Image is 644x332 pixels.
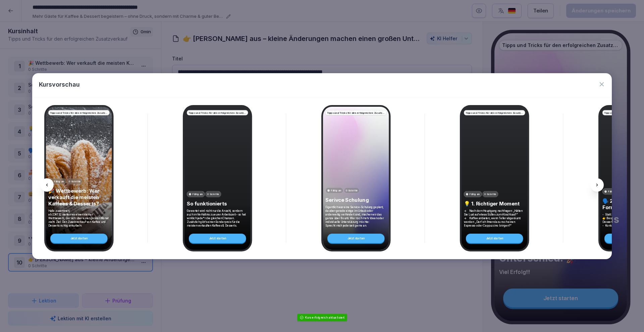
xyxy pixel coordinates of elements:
p: Fällig am [54,180,65,183]
p: 0 Schritte [484,192,496,196]
p: Tipps und Tricks für den erfolgreichen Zusatzverkauf [327,111,385,114]
p: Serivce Schulung [325,197,387,203]
p: 0 Schritte [207,192,219,196]
p: 💡 1. Richtiger Moment [464,200,525,207]
p: -> Nach dem Hauptgang nachfragen: „Hätten Sie Lust auf etwas Süßes zum Abschluss?“ -> Kaffee anbi... [464,209,525,227]
p: 0 Schritte [69,180,81,183]
p: 🎉 Wettbewerb: Wer verkauft die meisten Kaffees & Desserts? [48,188,110,207]
p: Kursvorschau [39,80,80,89]
p: Gewertet wird nicht nur die Anzahl, sondern auch im Verhältnis zu eurer Arbeitszeit – so hat wirk... [187,209,248,227]
p: 0 Schritte [346,189,358,192]
p: Fällig am [608,190,619,193]
p: Eigentlich war eine Service-Schulung geplant, da aber gerade einige im Urlaub oder anderweitig ve... [325,205,387,227]
p: Tipps und Tricks für den erfolgreichen Zusatzverkauf [466,111,524,114]
div: Jetzt starten [50,234,108,243]
p: Fällig am [331,189,342,192]
div: Jetzt starten [466,234,523,243]
p: Hallo zusammen, ab [DATE] starten wir einen kleinen Wettbewerb, der sich über einen ganzen Monat ... [48,209,110,227]
p: Tipps und Tricks für den erfolgreichen Zusatzverkauf [50,111,108,114]
div: Jetzt starten [189,234,246,243]
p: Fällig am [193,192,203,196]
p: Tipps und Tricks für den erfolgreichen Zusatzverkauf [189,111,247,114]
p: So funktionierts [187,200,248,207]
p: Fällig am [470,192,480,196]
div: Jetzt starten [327,234,385,243]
